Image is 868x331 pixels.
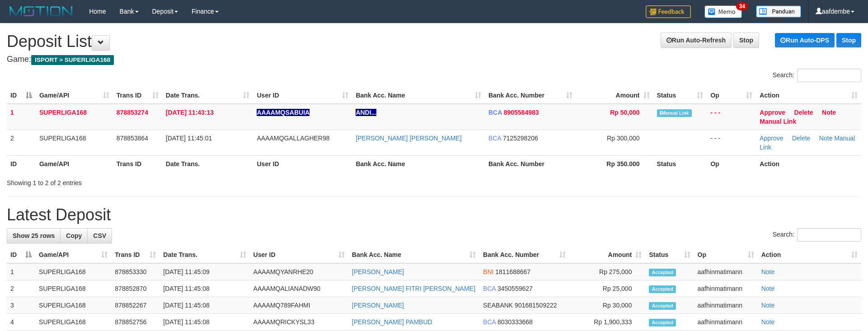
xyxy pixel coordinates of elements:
a: Manual Link [760,135,855,151]
td: aafhinmatimann [694,280,758,297]
th: Game/API [36,155,113,172]
div: Showing 1 to 2 of 2 entries [7,175,355,187]
td: aafhinmatimann [694,263,758,280]
a: Stop [836,33,861,47]
th: Action [756,155,861,172]
span: 878853864 [117,135,148,142]
th: Bank Acc. Name: activate to sort column ascending [348,247,479,263]
td: AAAAMQYANRHE20 [250,263,348,280]
th: Status [653,155,707,172]
td: [DATE] 11:45:08 [160,280,249,297]
th: Op [707,155,756,172]
td: 1 [7,104,36,130]
img: Feedback.jpg [646,5,691,18]
th: Date Trans.: activate to sort column ascending [162,87,253,104]
th: User ID: activate to sort column ascending [253,87,352,104]
td: AAAAMQRICKYSL33 [250,314,348,331]
span: Accepted [649,285,676,293]
th: Action: activate to sort column ascending [756,87,861,104]
th: Op: activate to sort column ascending [694,247,758,263]
td: Rp 1,900,333 [569,314,645,331]
td: SUPERLIGA168 [35,280,111,297]
a: Stop [733,33,759,48]
td: - - - [707,104,756,130]
span: BCA [483,285,496,292]
a: Manual Link [760,118,796,125]
th: Status: activate to sort column ascending [645,247,694,263]
span: Accepted [649,269,676,276]
span: SEABANK [483,302,513,309]
input: Search: [797,228,861,242]
span: BCA [488,109,502,116]
a: CSV [87,228,112,243]
th: Op: activate to sort column ascending [707,87,756,104]
img: panduan.png [756,5,801,18]
a: [PERSON_NAME] [352,268,404,275]
label: Search: [773,69,861,82]
span: Accepted [649,302,676,310]
th: Amount: activate to sort column ascending [576,87,653,104]
th: ID: activate to sort column descending [7,247,35,263]
a: Note [822,109,836,116]
td: 2 [7,280,35,297]
td: aafhinmatimann [694,314,758,331]
td: - - - [707,130,756,155]
h1: Latest Deposit [7,206,861,224]
td: SUPERLIGA168 [35,263,111,280]
th: ID: activate to sort column descending [7,87,36,104]
td: 2 [7,130,36,155]
a: [PERSON_NAME] FITRI [PERSON_NAME] [352,285,475,292]
th: User ID: activate to sort column ascending [250,247,348,263]
span: Copy 901681509222 to clipboard [515,302,557,309]
td: 878852267 [111,297,160,314]
td: [DATE] 11:45:08 [160,297,249,314]
a: Note [761,268,775,275]
th: User ID [253,155,352,172]
span: Show 25 rows [13,232,55,239]
a: [PERSON_NAME] PAMBUD [352,318,432,326]
th: Date Trans.: activate to sort column ascending [160,247,249,263]
th: Trans ID [113,155,162,172]
span: CSV [93,232,106,239]
span: BNI [483,268,493,275]
th: Bank Acc. Number [485,155,576,172]
a: Delete [792,135,810,142]
th: Bank Acc. Number: activate to sort column ascending [485,87,576,104]
th: Date Trans. [162,155,253,172]
span: BCA [488,135,501,142]
a: Copy [60,228,88,243]
span: Manually Linked [657,109,692,117]
th: Bank Acc. Number: activate to sort column ascending [479,247,569,263]
td: SUPERLIGA168 [36,130,113,155]
span: 34 [736,2,748,10]
td: 1 [7,263,35,280]
span: Nama rekening ada tanda titik/strip, harap diedit [257,109,310,116]
td: [DATE] 11:45:09 [160,263,249,280]
th: Trans ID: activate to sort column ascending [113,87,162,104]
a: ANDI... [356,109,376,116]
span: Rp 300,000 [607,135,639,142]
th: Trans ID: activate to sort column ascending [111,247,160,263]
a: Delete [794,109,813,116]
th: Rp 350.000 [576,155,653,172]
span: Copy 8905584983 to clipboard [504,109,539,116]
a: Note [761,302,775,309]
td: SUPERLIGA168 [35,314,111,331]
label: Search: [773,228,861,242]
td: AAAAMQ789FAHMI [250,297,348,314]
td: 878852870 [111,280,160,297]
a: Note [819,135,833,142]
td: Rp 275,000 [569,263,645,280]
th: Action: activate to sort column ascending [758,247,861,263]
a: Note [761,318,775,326]
td: aafhinmatimann [694,297,758,314]
span: ISPORT > SUPERLIGA168 [31,55,114,65]
td: Rp 25,000 [569,280,645,297]
h4: Game: [7,55,861,64]
img: Button%20Memo.svg [704,5,742,18]
span: Copy 3450559627 to clipboard [497,285,533,292]
td: AAAAMQALIANADW90 [250,280,348,297]
a: Run Auto-Refresh [661,33,732,48]
th: Game/API: activate to sort column ascending [36,87,113,104]
span: Copy 8030333668 to clipboard [497,318,533,326]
